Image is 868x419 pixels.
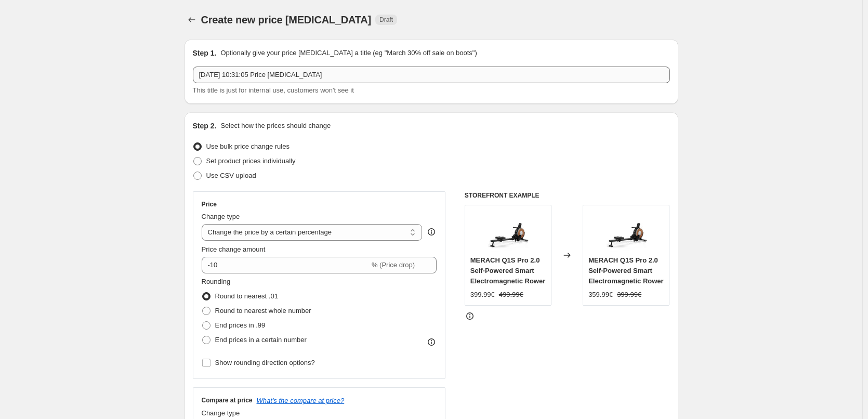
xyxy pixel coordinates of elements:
h2: Step 1. [193,48,217,58]
span: Change type [202,213,240,220]
span: Rounding [202,278,231,285]
span: MERACH Q1S Pro 2.0 Self-Powered Smart Electromagnetic Rower [588,256,664,285]
span: % (Price drop) [372,261,415,269]
span: This title is just for internal use, customers won't see it [193,86,354,94]
h3: Compare at price [202,396,253,404]
span: Change type [202,409,240,417]
strike: 399.99€ [617,290,641,300]
div: 359.99€ [588,290,613,300]
div: help [426,227,437,237]
img: R02B9_80x.jpg [487,211,529,252]
div: 399.99€ [470,290,495,300]
h3: Price [202,200,217,208]
span: Use bulk price change rules [206,142,290,150]
span: MERACH Q1S Pro 2.0 Self-Powered Smart Electromagnetic Rower [470,256,546,285]
span: Draft [379,16,393,24]
button: Price change jobs [185,12,199,27]
span: Price change amount [202,245,266,253]
p: Select how the prices should change [220,121,331,131]
button: What's the compare at price? [257,397,345,404]
span: Set product prices individually [206,157,296,165]
span: Round to nearest whole number [215,307,311,315]
span: Use CSV upload [206,172,256,179]
h6: STOREFRONT EXAMPLE [465,191,670,200]
input: 30% off holiday sale [193,67,670,83]
span: End prices in .99 [215,321,266,329]
img: R02B9_80x.jpg [606,211,647,252]
span: End prices in a certain number [215,336,307,344]
strike: 499.99€ [499,290,523,300]
span: Create new price [MEDICAL_DATA] [201,14,372,25]
span: Round to nearest .01 [215,292,278,300]
p: Optionally give your price [MEDICAL_DATA] a title (eg "March 30% off sale on boots") [220,48,477,58]
input: -15 [202,257,370,273]
h2: Step 2. [193,121,217,131]
span: Show rounding direction options? [215,359,315,366]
